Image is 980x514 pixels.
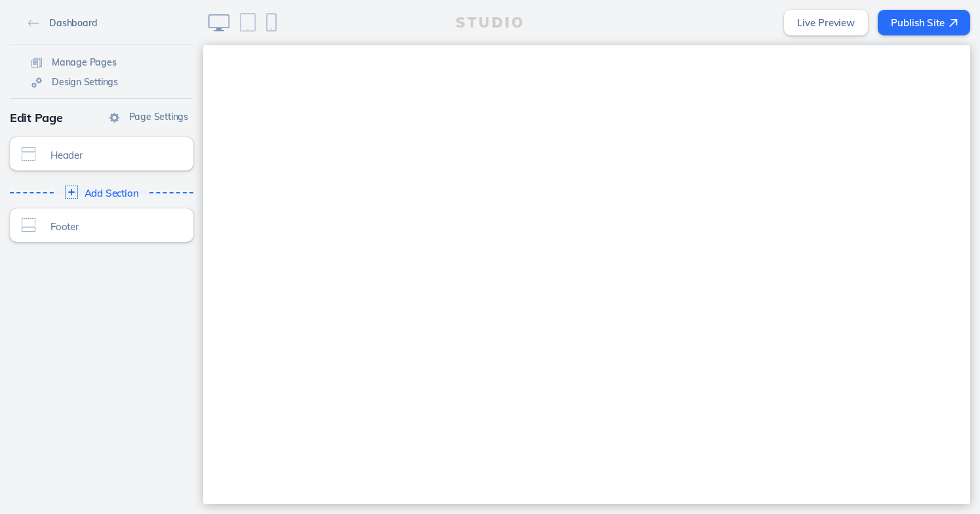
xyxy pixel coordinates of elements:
span: Page Settings [129,111,188,123]
img: icon-section-type-add@2x.png [65,186,78,199]
img: icon-pages@2x.png [31,58,42,68]
span: Manage Pages [52,56,117,68]
img: icon-section-type-header@2x.png [22,147,35,161]
img: icon-section-type-footer@2x.png [22,218,35,232]
img: icon-tablet@2x.png [240,13,256,31]
a: Live Preview [784,10,868,35]
span: Footer [50,221,170,232]
img: icon-gears@2x.png [31,77,42,88]
span: Header [50,149,170,161]
span: Add Section [85,188,139,199]
img: icon-desktop@2x.png [208,14,229,31]
span: Design Settings [52,76,118,88]
div: Edit Page [10,106,193,130]
span: Dashboard [49,17,97,29]
button: Publish Site [878,10,970,35]
img: icon-back-arrow@2x.png [28,20,39,27]
img: icon-gear@2x.png [109,113,119,123]
img: icon-arrow-ne@2x.png [949,19,958,28]
img: icon-phone@2x.png [266,13,277,31]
